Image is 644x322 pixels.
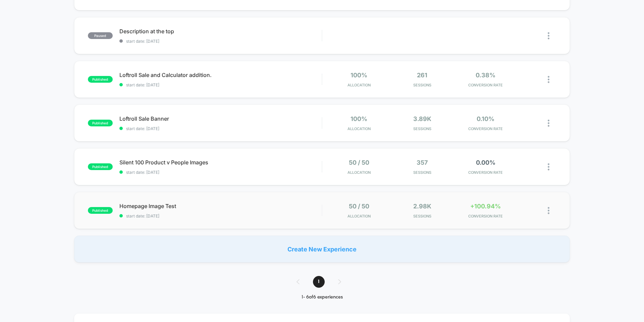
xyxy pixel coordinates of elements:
span: 3.89k [413,115,431,122]
span: start date: [DATE] [119,39,322,44]
span: Homepage Image Test [119,203,322,209]
span: Allocation [347,126,371,131]
img: close [548,32,549,39]
span: 100% [351,72,367,79]
span: start date: [DATE] [119,170,322,175]
span: +100.94% [470,203,501,210]
span: 357 [417,159,428,166]
span: Allocation [347,83,371,87]
span: CONVERSION RATE [455,170,516,175]
span: paused [88,32,113,39]
span: published [88,207,113,214]
div: 1 - 6 of 6 experiences [290,294,355,300]
span: 50 / 50 [349,203,369,210]
span: start date: [DATE] [119,82,322,87]
span: 2.98k [413,203,431,210]
span: 0.10% [477,115,494,122]
span: Allocation [347,214,371,218]
img: close [548,207,549,214]
span: Loftroll Sale and Calculator addition. [119,72,322,78]
span: Sessions [392,126,452,131]
span: 0.38% [476,72,495,79]
span: CONVERSION RATE [455,83,516,87]
span: published [88,120,113,126]
span: CONVERSION RATE [455,126,516,131]
span: Sessions [392,214,452,218]
div: Create New Experience [74,236,570,263]
span: 1 [313,276,325,288]
img: close [548,76,549,83]
span: 50 / 50 [349,159,369,166]
span: Silent 100 Product v People Images [119,159,322,166]
span: start date: [DATE] [119,213,322,218]
img: close [548,163,549,170]
span: Sessions [392,83,452,87]
span: start date: [DATE] [119,126,322,131]
span: 0.00% [476,159,495,166]
span: CONVERSION RATE [455,214,516,218]
span: Description at the top [119,28,322,35]
span: 100% [351,115,367,122]
span: published [88,163,113,170]
span: Sessions [392,170,452,175]
span: 261 [417,72,427,79]
span: Loftroll Sale Banner [119,115,322,122]
img: close [548,120,549,127]
span: published [88,76,113,83]
span: Allocation [347,170,371,175]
